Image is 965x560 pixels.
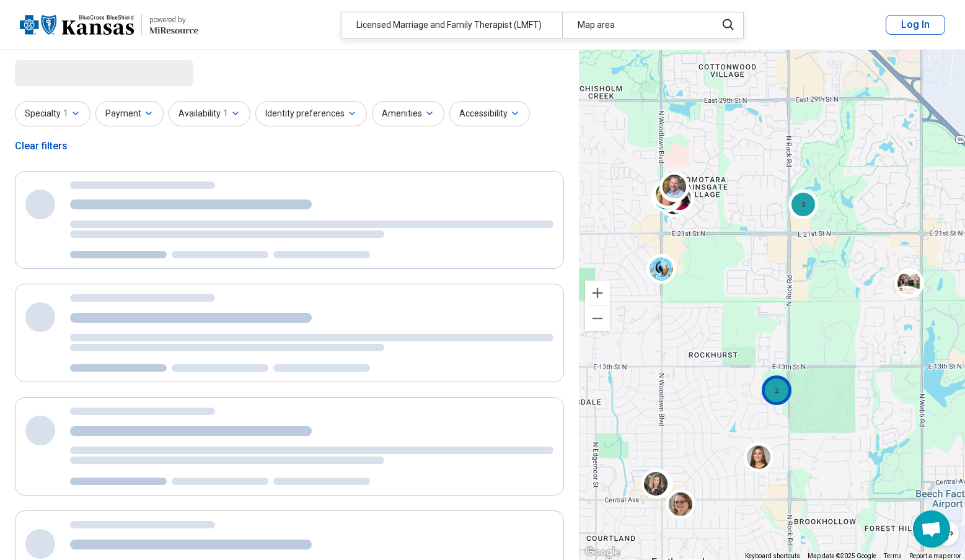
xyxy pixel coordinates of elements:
[762,375,791,405] div: 2
[63,107,68,120] span: 1
[788,190,818,219] div: 3
[341,12,562,38] div: Licensed Marriage and Family Therapist (LMFT)
[149,14,198,25] div: powered by
[20,10,134,40] img: Blue Cross Blue Shield Kansas
[808,553,876,559] span: Map data ©2025 Google
[20,10,198,40] a: Blue Cross Blue Shield Kansaspowered by
[372,101,444,126] button: Amenities
[913,510,950,548] div: Open chat
[95,101,164,126] button: Payment
[651,183,681,212] div: 2
[15,131,68,161] div: Clear filters
[223,107,228,120] span: 1
[169,101,250,126] button: Availability1
[909,553,961,559] a: Report a map error
[562,12,709,38] div: Map area
[886,15,945,35] button: Log In
[15,60,119,85] span: Loading...
[585,306,610,331] button: Zoom out
[15,101,90,126] button: Specialty1
[585,281,610,305] button: Zoom in
[449,101,530,126] button: Accessibility
[884,553,902,559] a: Terms (opens in new tab)
[255,101,367,126] button: Identity preferences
